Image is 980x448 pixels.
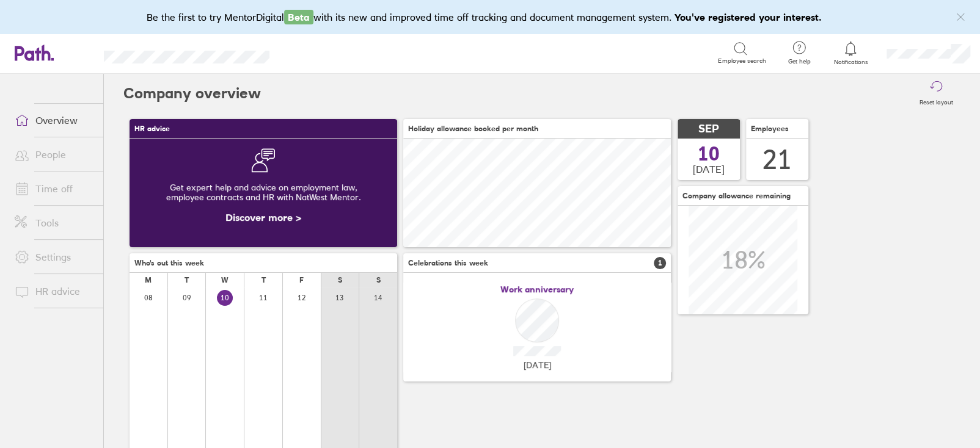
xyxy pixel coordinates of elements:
[751,125,789,133] span: Employees
[5,108,103,132] a: Overview
[338,276,342,284] div: S
[225,211,301,223] a: Discover more >
[524,360,551,370] span: [DATE]
[762,144,792,175] div: 21
[284,10,313,24] span: Beta
[408,125,538,133] span: Holiday allowance booked per month
[302,47,334,58] div: Search
[134,125,170,133] span: HR advice
[147,10,834,24] div: Be the first to try MentorDigital with its new and improved time off tracking and document manage...
[134,259,204,267] span: Who's out this week
[299,276,304,284] div: F
[693,164,725,175] span: [DATE]
[912,74,960,113] button: Reset layout
[779,58,819,65] span: Get help
[408,259,488,267] span: Celebrations this week
[654,257,666,269] span: 1
[139,173,387,212] div: Get expert help and advice on employment law, employee contracts and HR with NatWest Mentor.
[675,11,822,23] b: You've registered your interest.
[831,40,871,66] a: Notifications
[831,59,871,66] span: Notifications
[5,176,103,201] a: Time off
[145,276,152,284] div: M
[912,95,960,106] label: Reset layout
[698,144,720,164] span: 10
[5,142,103,167] a: People
[698,123,719,135] span: SEP
[185,276,189,284] div: T
[718,57,766,65] span: Employee search
[682,192,791,200] span: Company allowance remaining
[5,211,103,235] a: Tools
[123,74,261,113] h2: Company overview
[261,276,266,284] div: T
[5,245,103,269] a: Settings
[500,284,574,294] span: Work anniversary
[221,276,229,284] div: W
[376,276,381,284] div: S
[5,279,103,303] a: HR advice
